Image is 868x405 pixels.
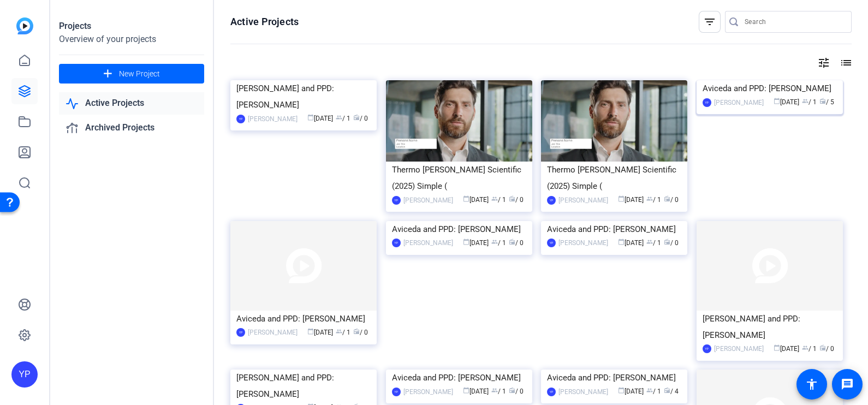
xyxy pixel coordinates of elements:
[714,343,764,354] div: [PERSON_NAME]
[248,327,298,338] div: [PERSON_NAME]
[547,196,556,205] div: YP
[774,98,799,106] span: [DATE]
[392,388,401,396] div: YP
[817,56,830,69] mat-icon: tune
[714,97,764,108] div: [PERSON_NAME]
[392,162,526,194] div: Thermo [PERSON_NAME] Scientific (2025) Simple (
[558,195,608,206] div: [PERSON_NAME]
[463,195,469,202] span: calendar_today
[236,80,371,113] div: [PERSON_NAME] and PPD: [PERSON_NAME]
[236,328,245,337] div: YP
[703,311,837,343] div: [PERSON_NAME] and PPD: [PERSON_NAME]
[59,20,204,33] div: Projects
[646,388,661,395] span: / 1
[703,344,711,353] div: YP
[664,239,670,245] span: radio
[774,344,780,351] span: calendar_today
[819,98,826,104] span: radio
[646,195,653,202] span: group
[802,98,808,104] span: group
[463,196,489,204] span: [DATE]
[353,115,368,122] span: / 0
[403,386,453,397] div: [PERSON_NAME]
[236,115,245,123] div: YP
[336,114,342,121] span: group
[59,117,204,139] a: Archived Projects
[745,15,843,28] input: Search
[236,370,371,402] div: [PERSON_NAME] and PPD: [PERSON_NAME]
[392,221,526,237] div: Aviceda and PPD: [PERSON_NAME]
[547,239,556,247] div: YP
[509,196,524,204] span: / 0
[558,237,608,248] div: [PERSON_NAME]
[59,64,204,84] button: New Project
[307,115,333,122] span: [DATE]
[509,388,524,395] span: / 0
[509,387,515,394] span: radio
[307,329,333,336] span: [DATE]
[491,388,506,395] span: / 1
[11,361,38,388] div: YP
[646,239,653,245] span: group
[491,195,498,202] span: group
[547,221,681,237] div: Aviceda and PPD: [PERSON_NAME]
[802,345,817,353] span: / 1
[646,387,653,394] span: group
[463,239,489,247] span: [DATE]
[336,329,350,336] span: / 1
[230,15,299,28] h1: Active Projects
[547,162,681,194] div: Thermo [PERSON_NAME] Scientific (2025) Simple (
[59,92,204,115] a: Active Projects
[491,239,506,247] span: / 1
[119,68,160,80] span: New Project
[101,67,115,81] mat-icon: add
[646,239,661,247] span: / 1
[353,328,360,335] span: radio
[336,328,342,335] span: group
[664,239,679,247] span: / 0
[248,114,298,124] div: [PERSON_NAME]
[703,80,837,97] div: Aviceda and PPD: [PERSON_NAME]
[59,33,204,46] div: Overview of your projects
[819,345,834,353] span: / 0
[509,239,515,245] span: radio
[509,195,515,202] span: radio
[618,239,644,247] span: [DATE]
[819,98,834,106] span: / 5
[236,311,371,327] div: Aviceda and PPD: [PERSON_NAME]
[802,98,817,106] span: / 1
[618,387,625,394] span: calendar_today
[841,378,854,391] mat-icon: message
[802,344,808,351] span: group
[839,56,852,69] mat-icon: list
[307,328,314,335] span: calendar_today
[491,239,498,245] span: group
[664,388,679,395] span: / 4
[463,387,469,394] span: calendar_today
[664,196,679,204] span: / 0
[491,196,506,204] span: / 1
[403,237,453,248] div: [PERSON_NAME]
[618,196,644,204] span: [DATE]
[774,345,799,353] span: [DATE]
[392,239,401,247] div: YP
[403,195,453,206] div: [PERSON_NAME]
[805,378,818,391] mat-icon: accessibility
[664,195,670,202] span: radio
[774,98,780,104] span: calendar_today
[353,329,368,336] span: / 0
[618,388,644,395] span: [DATE]
[509,239,524,247] span: / 0
[307,114,314,121] span: calendar_today
[16,17,33,34] img: blue-gradient.svg
[463,239,469,245] span: calendar_today
[547,388,556,396] div: YP
[664,387,670,394] span: radio
[392,370,526,386] div: Aviceda and PPD: [PERSON_NAME]
[819,344,826,351] span: radio
[646,196,661,204] span: / 1
[353,114,360,121] span: radio
[558,386,608,397] div: [PERSON_NAME]
[703,15,716,28] mat-icon: filter_list
[618,195,625,202] span: calendar_today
